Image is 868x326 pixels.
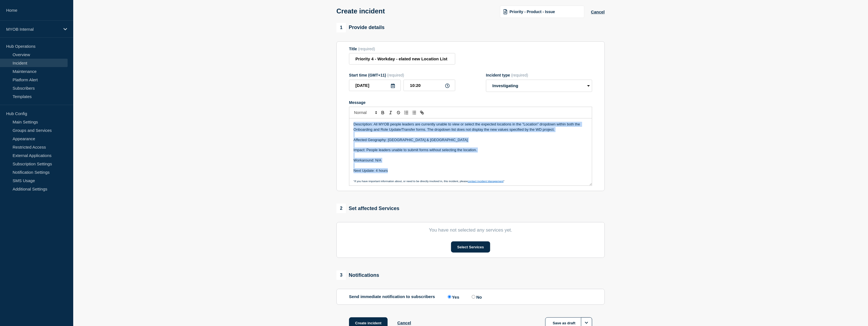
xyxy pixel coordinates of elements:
div: Set affected Services [336,204,399,213]
div: Message [349,100,592,105]
button: Toggle link [418,109,426,116]
input: HH:MM [404,80,455,91]
span: (required) [387,73,404,77]
label: Yes [446,294,459,299]
div: Start time (GMT+11) [349,73,455,77]
div: Message [349,118,592,185]
p: Impact: People leaders unable to submit forms without selecting the location. [354,147,588,153]
p: Affected Geography: [GEOGRAPHIC_DATA] & [GEOGRAPHIC_DATA] [354,137,588,142]
a: contact Incident Management [468,180,504,183]
button: Toggle italic text [387,109,395,116]
span: "If you have important information about, or need to be directly involved in, this incident, please [354,180,468,183]
img: template icon [504,9,507,14]
div: Notifications [336,270,379,280]
span: 3 [336,270,346,280]
button: Toggle strikethrough text [395,109,402,116]
div: Provide details [336,23,385,32]
button: Cancel [397,320,411,325]
p: Description: All MYOB people leaders are currently unable to view or select the expected location... [354,122,588,132]
span: (required) [511,73,528,77]
p: You have not selected any services yet. [349,227,592,233]
input: No [472,295,475,299]
div: Incident type [486,73,592,77]
span: Font size [352,109,379,116]
span: 2 [336,204,346,213]
select: Incident type [486,80,592,92]
button: Cancel [591,9,605,14]
input: YYYY-MM-DD [349,80,401,91]
button: Toggle bold text [379,109,387,116]
p: Send immediate notification to subscribers [349,294,435,299]
input: Title [349,53,455,65]
span: " [504,180,504,183]
p: MYOB Internal [6,27,60,32]
span: 1 [336,23,346,32]
button: Toggle ordered list [402,109,410,116]
div: Send immediate notification to subscribers [349,294,592,299]
p: Next Update: 4 hours [354,168,588,173]
span: (required) [358,47,375,51]
button: Select Services [451,241,490,253]
input: Yes [448,295,451,299]
h1: Create incident [336,7,385,15]
button: Toggle bulleted list [410,109,418,116]
span: Priority - Product - Issue [509,9,555,14]
p: Workaround: N/A [354,158,588,163]
label: No [470,294,482,299]
div: Title [349,47,455,51]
